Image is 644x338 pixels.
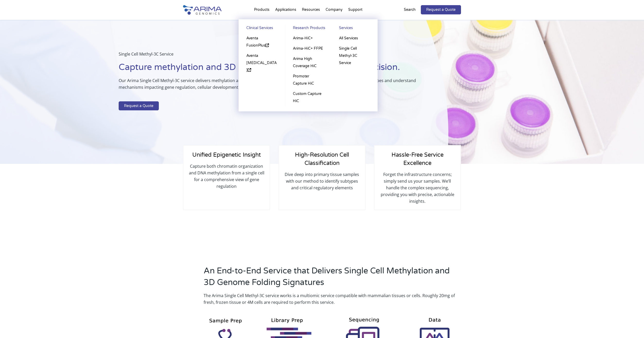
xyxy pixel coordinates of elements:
input: Genome Assembly [114,72,117,75]
input: Hi-C for FFPE [1,92,5,95]
input: Other [114,105,117,109]
a: Request a Quote [119,101,159,111]
input: Other [1,119,5,122]
span: High-Resolution Cell Classification [295,152,349,166]
input: Library Prep [1,105,5,109]
a: Custom Capture HiC [290,89,326,106]
a: Services [336,24,372,33]
p: Search [404,6,416,13]
span: High Coverage Hi-C [6,85,36,90]
a: Promoter Capture HiC [290,71,326,89]
input: Structural Variant Discovery [114,99,117,102]
a: Arima-HiC+ FFPE [290,43,326,54]
span: Other [6,118,15,123]
span: Unified Epigenetic Insight [192,152,261,158]
input: Arima Bioinformatics Platform [1,112,5,115]
input: Epigenetics [114,85,117,88]
a: Aventa [MEDICAL_DATA] [244,51,280,75]
span: Capture Hi-C [6,78,25,83]
input: Human Health [114,92,117,95]
p: Dive deep into primary tissue samples with our method to identify subtypes and critical regulator... [284,171,360,191]
span: Single-Cell Methyl-3C [6,98,38,103]
a: All Services [336,33,372,43]
p: Capture both chromatin organization and DNA methylation from a single cell for a comprehensive vi... [189,163,264,190]
input: Hi-C [1,72,5,75]
span: Arima Bioinformatics Platform [6,112,52,116]
input: Capture Hi-C [1,78,5,82]
span: Other [119,105,128,110]
span: Epigenetics [119,85,136,90]
span: Hassle-Free Service Excellence [391,152,443,166]
a: Arima-HiC+ [290,33,326,43]
span: State [113,42,121,47]
input: High Coverage Hi-C [1,85,5,88]
span: Last name [113,0,129,5]
span: Genome Assembly [119,72,147,76]
span: Structural Variant Discovery [119,98,161,103]
a: Clinical Services [244,24,280,33]
span: What is your area of interest? [113,64,158,68]
span: Hi-C [6,72,12,76]
img: Arima-Genomics-logo [183,5,222,15]
p: Our Arima Single Cell Methyl-3C service delivers methylation and 3D conformation signatures so yo... [119,77,423,95]
p: Forget the infrastructure concerns; simply send us your samples. We’ll handle the complex sequenc... [380,171,455,204]
span: Library Prep [6,105,25,110]
a: Single Cell Methyl-3C Service [336,43,372,68]
span: Human Health [119,92,141,96]
a: Request a Quote [421,5,461,14]
p: The Arima Single Cell Methyl-3C service works is a multiomic service compatible with mammalian ti... [204,292,461,306]
h1: Capture methylation and 3D conformation with single-cell precision. [119,61,423,77]
span: Gene Regulation [119,78,144,83]
a: Research Products [290,24,326,33]
input: Single-Cell Methyl-3C [1,99,5,102]
input: Gene Regulation [114,78,117,82]
a: Aventa FusionPlus [244,33,280,51]
h2: An End-to-End Service that Delivers Single Cell Methylation and 3D Genome Folding Signatures [204,265,461,292]
p: Single Cell Methyl-3C Service [119,51,423,61]
span: Hi-C for FFPE [6,92,26,96]
a: Arima High Coverage HiC [290,54,326,71]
